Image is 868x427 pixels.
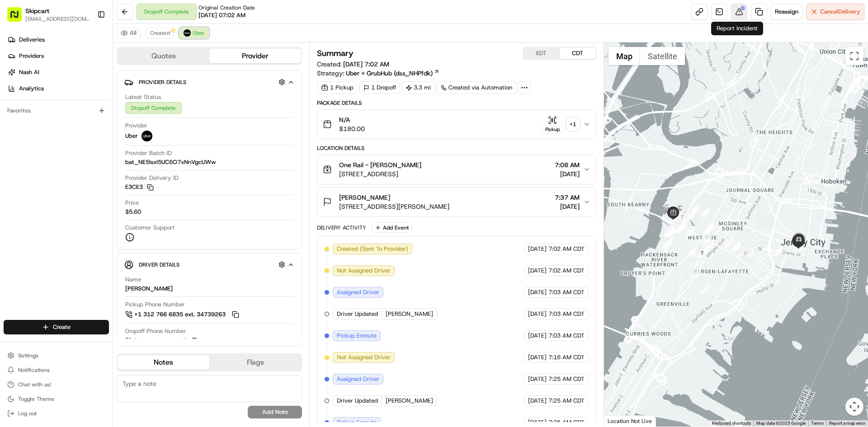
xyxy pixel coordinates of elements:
[9,36,165,51] p: Welcome 👋
[317,224,366,231] div: Delivery Activity
[548,310,585,318] span: 7:03 AM CDT
[317,110,595,139] button: N/A$180.00Pickup+1
[845,47,863,65] button: Toggle fullscreen view
[125,310,241,319] button: +1 312 766 6835 ext. 34739263
[125,224,175,232] span: Customer Support
[19,52,44,60] span: Providers
[829,421,865,426] a: Report a map error
[685,226,695,236] div: 23
[339,202,449,211] span: [STREET_ADDRESS][PERSON_NAME]
[150,29,170,37] span: Created
[193,29,205,37] span: Uber
[4,320,109,334] button: Create
[4,407,109,420] button: Log out
[317,99,596,107] div: Package Details
[711,22,763,35] div: Report Incident
[560,47,596,59] button: CDT
[31,86,148,95] div: Start new chat
[730,241,740,251] div: 27
[339,124,365,133] span: $180.00
[4,349,109,362] button: Settings
[339,160,421,169] span: One Rail - [PERSON_NAME]
[528,288,547,296] span: [DATE]
[528,267,547,275] span: [DATE]
[18,381,51,388] span: Chat with us!
[673,211,683,221] div: 13
[125,122,147,130] span: Provider
[64,153,109,160] a: Powered byPylon
[198,4,255,11] span: Original Creation Date
[528,332,547,340] span: [DATE]
[524,47,560,59] button: EDT
[542,116,580,133] button: Pickup+1
[4,65,113,80] a: Nash AI
[4,364,109,376] button: Notifications
[555,169,580,178] span: [DATE]
[555,202,580,211] span: [DATE]
[606,415,636,427] a: Open this area in Google Maps (opens a new window)
[337,267,391,275] span: Not Assigned Driver
[125,199,139,207] span: Price
[337,353,391,361] span: Not Assigned Driver
[675,222,684,232] div: 22
[125,336,200,346] a: [PHONE_NUMBER]
[184,29,191,37] img: uber-new-logo.jpeg
[337,375,379,383] span: Assigned Driver
[687,247,697,257] div: 8
[9,9,27,27] img: Nash
[125,327,186,335] span: Dropoff Phone Number
[609,47,640,65] button: Show street map
[4,378,109,391] button: Chat with us!
[4,49,113,63] a: Providers
[18,410,37,417] span: Log out
[179,28,209,38] button: Uber
[317,188,595,216] button: [PERSON_NAME][STREET_ADDRESS][PERSON_NAME]7:37 AM[DATE]
[317,69,439,78] div: Strategy:
[125,276,141,284] span: Name
[339,169,421,178] span: [STREET_ADDRESS]
[73,127,149,144] a: 💻API Documentation
[19,84,44,93] span: Analytics
[4,33,113,47] a: Deliveries
[118,355,209,370] button: Notes
[209,49,301,63] button: Provider
[402,81,435,94] div: 3.3 mi
[386,397,433,405] span: [PERSON_NAME]
[528,418,547,427] span: [DATE]
[437,81,516,94] a: Created via Automation
[134,337,185,345] span: [PHONE_NUMBER]
[548,267,585,275] span: 7:02 AM CDT
[4,4,94,25] button: Skipcart[EMAIL_ADDRESS][DOMAIN_NAME]
[555,193,580,202] span: 7:37 AM
[811,421,824,426] a: Terms
[606,415,636,427] img: Google
[775,8,798,16] span: Reassign
[697,248,707,258] div: 7
[660,240,670,250] div: 21
[25,6,49,15] button: Skipcart
[18,366,50,374] span: Notifications
[124,257,294,272] button: Driver Details
[90,153,109,160] span: Pylon
[4,81,113,96] a: Analytics
[548,375,585,383] span: 7:25 AM CDT
[339,193,390,202] span: [PERSON_NAME]
[820,8,860,16] span: Cancel Delivery
[548,397,585,405] span: 7:25 AM CDT
[5,127,73,144] a: 📗Knowledge Base
[139,79,186,86] span: Provider Details
[209,355,301,370] button: Flags
[85,131,145,140] span: API Documentation
[125,300,185,309] span: Pickup Phone Number
[756,421,806,426] span: Map data ©2025 Google
[528,397,547,405] span: [DATE]
[346,69,433,78] span: Uber + GrubHub (dss_NHPfdk)
[317,81,358,94] div: 1 Pickup
[118,49,209,63] button: Quotes
[25,15,90,23] span: [EMAIL_ADDRESS][DOMAIN_NAME]
[806,4,864,20] button: CancelDelivery
[528,375,547,383] span: [DATE]
[337,418,377,427] span: Pickup Enroute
